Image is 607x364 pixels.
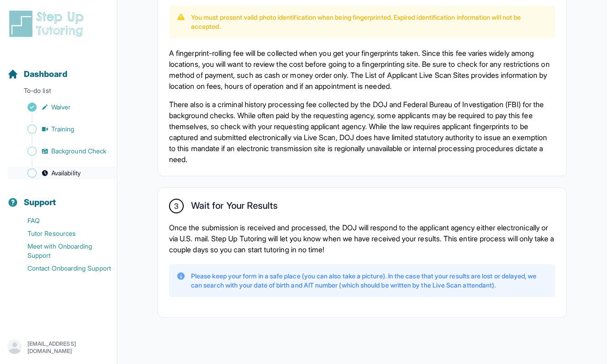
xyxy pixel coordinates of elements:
[7,167,117,179] a: Availability
[7,214,117,227] a: FAQ
[24,68,67,81] span: Dashboard
[51,103,71,112] span: Waiver
[7,145,117,158] a: Background Check
[7,123,117,136] a: Training
[7,339,109,356] button: [EMAIL_ADDRESS][DOMAIN_NAME]
[4,86,113,99] p: To-do list
[51,147,106,156] span: Background Check
[7,262,117,275] a: Contact Onboarding Support
[4,181,113,212] button: Support
[24,196,56,209] span: Support
[7,9,89,38] img: logo
[191,272,548,290] p: Please keep your form in a safe place (you can also take a picture). In the case that your result...
[51,168,81,178] span: Availability
[174,201,179,212] span: 3
[7,101,117,114] a: Waiver
[7,240,117,262] a: Meet with Onboarding Support
[27,340,109,355] p: [EMAIL_ADDRESS][DOMAIN_NAME]
[51,125,75,134] span: Training
[4,53,113,84] button: Dashboard
[169,48,555,92] p: A fingerprint-rolling fee will be collected when you get your fingerprints taken. Since this fee ...
[169,99,555,165] p: There also is a criminal history processing fee collected by the DOJ and Federal Bureau of Invest...
[7,68,67,81] a: Dashboard
[191,13,548,31] p: You must present valid photo identification when being fingerprinted. Expired identification info...
[191,200,278,215] h2: Wait for Your Results
[7,227,117,240] a: Tutor Resources
[169,222,555,255] p: Once the submission is received and processed, the DOJ will respond to the applicant agency eithe...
